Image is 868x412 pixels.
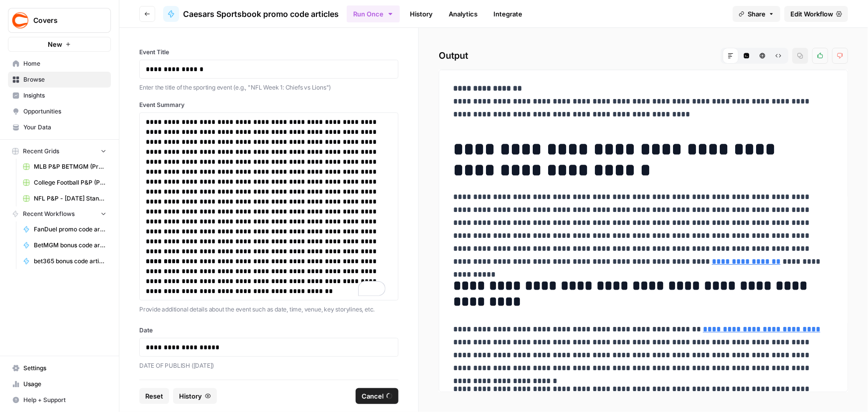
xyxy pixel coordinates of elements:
button: Help + Support [8,392,111,408]
span: Opportunities [23,107,106,116]
p: Provide additional details about the event such as date, time, venue, key storylines, etc. [139,305,398,314]
span: Caesars Sportsbook promo code articles [183,8,339,20]
a: FanDuel promo code articles [18,221,111,237]
span: Usage [23,380,106,389]
button: Recent Workflows [8,206,111,221]
span: BetMGM bonus code articles [34,241,106,250]
p: Enter the title of the sporting event (e.g., "NFL Week 1: Chiefs vs Lions") [139,83,398,93]
span: New [48,39,62,49]
a: Edit Workflow [784,6,848,22]
span: Home [23,59,106,68]
span: History [179,391,202,401]
button: History [173,388,217,404]
span: Insights [23,91,106,100]
a: College Football P&P (Production) Grid (1) [18,175,111,191]
button: Reset [139,388,169,404]
a: Integrate [487,6,528,22]
span: Browse [23,75,106,84]
a: Usage [8,376,111,392]
h2: Output [439,48,848,64]
button: Share [733,6,780,22]
a: Analytics [443,6,483,22]
span: NFL P&P - [DATE] Standard (Production) Grid (1) [34,194,106,203]
span: bet365 bonus code articles [34,257,106,266]
img: Covers Logo [11,11,29,29]
button: Cancel [356,388,398,404]
a: Browse [8,72,111,88]
p: DATE OF PUBLISH ([DATE]) [139,361,398,371]
span: Help + Support [23,396,106,405]
a: History [404,6,439,22]
label: Event Summary [139,101,398,109]
span: College Football P&P (Production) Grid (1) [34,178,106,187]
span: Share [748,9,766,19]
span: MLB P&P BETMGM (Production) Grid (2) [34,162,106,171]
span: Recent Grids [23,147,59,156]
span: Edit Workflow [790,9,833,19]
span: Your Data [23,123,106,132]
a: Opportunities [8,103,111,119]
a: Insights [8,88,111,103]
span: Covers [33,15,94,25]
a: bet365 bonus code articles [18,253,111,269]
span: Reset [145,391,163,401]
a: MLB P&P BETMGM (Production) Grid (2) [18,159,111,175]
button: Workspace: Covers [8,8,111,33]
span: Settings [23,364,106,373]
a: BetMGM bonus code articles [18,237,111,253]
a: Your Data [8,119,111,135]
button: Recent Grids [8,144,111,159]
a: Settings [8,360,111,376]
a: NFL P&P - [DATE] Standard (Production) Grid (1) [18,191,111,206]
button: Run Once [347,5,400,22]
label: Event Title [139,48,398,57]
span: FanDuel promo code articles [34,225,106,234]
label: Date [139,326,398,335]
a: Home [8,56,111,72]
span: Recent Workflows [23,209,75,218]
button: New [8,37,111,52]
div: To enrich screen reader interactions, please activate Accessibility in Grammarly extension settings [146,117,392,296]
a: Caesars Sportsbook promo code articles [163,6,339,22]
span: Cancel [362,391,384,401]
